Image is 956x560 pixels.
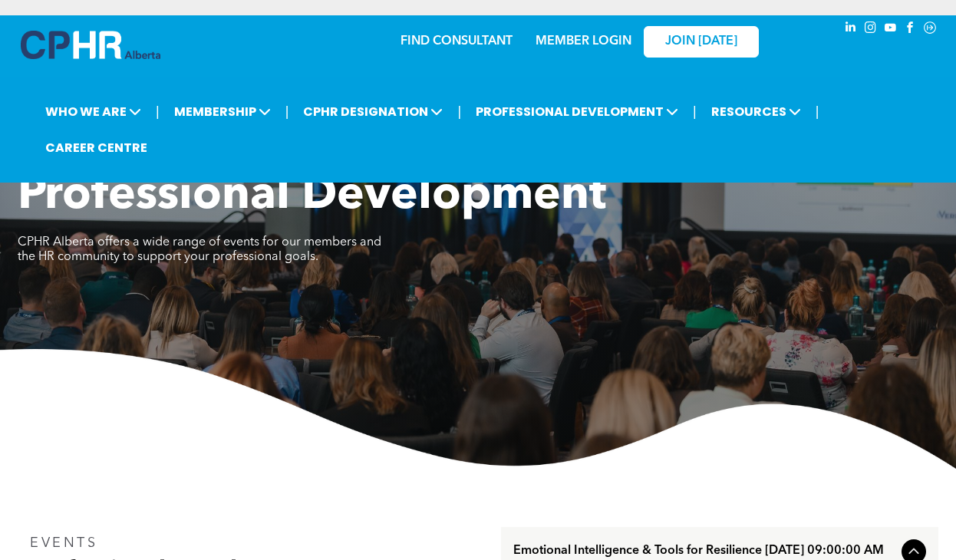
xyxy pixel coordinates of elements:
span: JOIN [DATE] [665,35,737,49]
a: linkedin [842,19,859,40]
a: CAREER CENTRE [41,133,152,162]
a: MEMBER LOGIN [536,35,631,48]
li: | [816,96,819,127]
a: youtube [882,19,898,40]
li: | [693,96,697,127]
span: CPHR DESIGNATION [298,97,447,126]
li: | [457,96,461,127]
a: facebook [902,19,918,40]
span: PROFESSIONAL DEVELOPMENT [471,97,683,126]
a: JOIN [DATE] [644,26,759,58]
span: EVENTS [30,536,98,550]
span: Professional Development [18,173,606,219]
span: CPHR Alberta offers a wide range of events for our members and the HR community to support your p... [18,236,381,263]
span: WHO WE ARE [41,97,146,126]
li: | [156,96,160,127]
a: instagram [862,19,879,40]
span: RESOURCES [707,97,806,126]
span: MEMBERSHIP [170,97,275,126]
a: Social network [921,19,938,40]
a: FIND CONSULTANT [401,35,513,48]
li: | [285,96,289,127]
img: A blue and white logo for cp alberta [21,31,160,59]
span: Emotional Intelligence & Tools for Resilience [DATE] 09:00:00 AM [513,544,895,558]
